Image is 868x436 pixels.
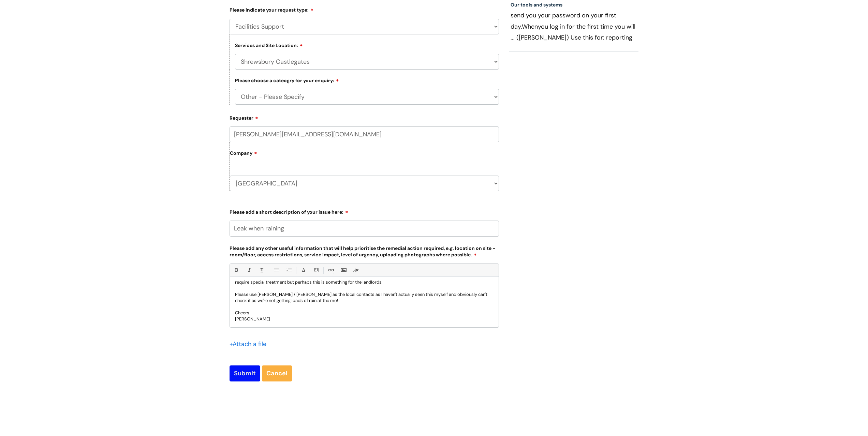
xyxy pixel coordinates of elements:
a: Bold (Ctrl-B) [232,266,240,274]
label: Company [230,148,499,163]
div: Attach a file [230,339,270,349]
label: Please choose a cateogry for your enquiry: [235,77,339,84]
a: Back Color [312,266,320,274]
p: Please use [PERSON_NAME] / [PERSON_NAME] as the local contacts as I haven't actually seen this my... [235,291,494,304]
label: Requester [230,113,499,121]
span: When [522,22,538,31]
a: Cancel [262,365,292,381]
a: Font Color [299,266,308,274]
label: Services and Site Location: [235,42,303,48]
span: + [230,340,233,348]
label: Please indicate your request type: [230,5,499,13]
p: [PERSON_NAME] [235,316,494,322]
label: Please add any other useful information that will help prioritise the remedial action required, e... [230,244,499,258]
a: Remove formatting (Ctrl-\) [352,266,360,274]
a: Underline(Ctrl-U) [257,266,266,274]
input: Email [230,126,499,142]
a: Italic (Ctrl-I) [245,266,253,274]
input: Submit [230,365,260,381]
a: • Unordered List (Ctrl-Shift-7) [272,266,280,274]
a: Our tools and systems [511,2,562,8]
p: send you your password on your first day. you log in for the first time you will ... ([PERSON_NAM... [511,10,637,43]
a: 1. Ordered List (Ctrl-Shift-8) [284,266,293,274]
p: Cheers [235,310,494,316]
a: Link [326,266,335,274]
label: Please add a short description of your issue here: [230,207,499,215]
a: Insert Image... [339,266,348,274]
